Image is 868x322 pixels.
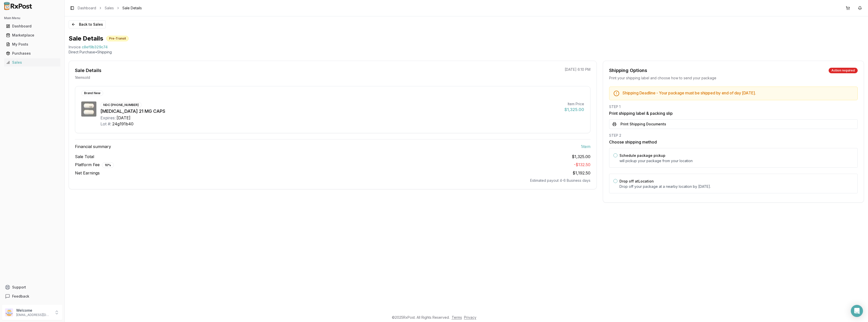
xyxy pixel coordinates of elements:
button: Back to Sales [69,20,106,28]
button: Support [2,283,62,292]
h5: Shipping Deadline - Your package must be shipped by end of day [DATE] . [622,91,853,95]
p: Drop off your package at a nearby location by [DATE] . [619,184,853,189]
a: Purchases [4,49,60,58]
div: Invoice [69,45,81,50]
div: [DATE] [117,115,130,121]
span: Sale Total [75,154,94,160]
div: Action required [829,68,858,73]
a: Sales [105,6,114,11]
div: STEP 1 [609,104,858,109]
img: Caplyta 21 MG CAPS [81,101,96,117]
h3: Choose shipping method [609,139,858,145]
a: Sales [4,58,60,67]
button: Marketplace [2,31,62,39]
div: $1,325.00 [564,106,584,113]
div: Expires: [100,115,116,121]
a: Marketplace [4,31,60,40]
div: Dashboard [6,24,58,29]
div: Print your shipping label and choose how to send your package [609,76,858,81]
div: My Posts [6,42,58,47]
button: Sales [2,58,62,66]
img: RxPost Logo [2,2,34,10]
a: My Posts [4,40,60,49]
h3: Print shipping label & packing slip [609,110,858,116]
p: Direct Purchase • Shipping [69,50,864,55]
div: [MEDICAL_DATA] 21 MG CAPS [100,108,560,115]
div: Item Price [564,101,584,106]
div: Purchases [6,51,58,56]
a: Dashboard [4,22,60,31]
p: will pickup your package from your location [619,158,853,163]
span: Financial summary [75,144,111,150]
div: 10 % [102,162,114,168]
div: Open Intercom Messenger [851,305,863,317]
p: [EMAIL_ADDRESS][DOMAIN_NAME] [16,313,51,317]
div: Pre-Transit [106,36,129,41]
a: Privacy [464,315,476,319]
nav: breadcrumb [78,6,142,11]
div: Sale Details [75,67,101,74]
div: 24g191b40 [112,121,133,127]
div: Shipping Options [609,67,647,74]
div: NDC: [PHONE_NUMBER] [100,102,142,108]
h1: Sale Details [69,34,103,43]
p: Welcome [16,308,51,313]
span: 1 item [581,144,590,150]
a: Dashboard [78,6,96,11]
div: Marketplace [6,33,58,38]
div: Estimated payout 4-6 Business days [75,178,590,183]
button: Dashboard [2,22,62,30]
a: Terms [452,315,462,319]
button: Feedback [2,292,62,301]
div: STEP 2 [609,133,858,138]
span: Platform Fee [75,162,114,168]
span: Sale Details [122,6,142,11]
span: c8ef9b329c74 [82,45,108,50]
img: User avatar [5,308,13,316]
span: - $132.50 [574,162,590,167]
span: $1,192.50 [573,170,590,175]
span: Feedback [12,294,29,299]
h2: Main Menu [4,16,60,20]
span: Net Earnings [75,170,100,176]
button: My Posts [2,40,62,48]
div: Lot #: [100,121,111,127]
button: Print Shipping Documents [609,119,858,129]
div: Brand New [81,90,103,96]
p: [DATE] 6:10 PM [565,67,590,72]
span: $1,325.00 [572,154,590,160]
label: Drop off at Location [619,179,654,183]
button: Purchases [2,49,62,57]
p: 1 item sold [75,75,90,80]
label: Schedule package pickup [619,153,665,158]
div: Sales [6,60,58,65]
